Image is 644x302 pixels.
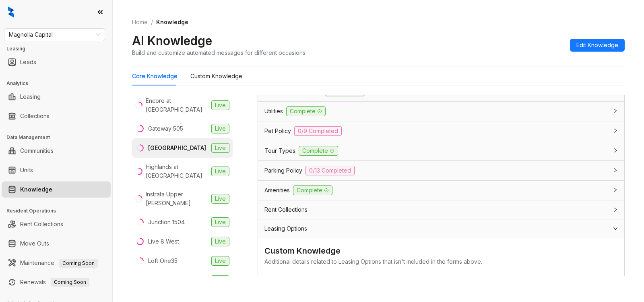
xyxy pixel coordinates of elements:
span: Live [211,143,229,153]
div: Encore at [GEOGRAPHIC_DATA] [146,96,208,114]
div: Loft One35 [148,256,178,265]
li: Leasing [2,89,111,105]
h3: Resident Operations [6,207,112,215]
div: Live 8 West [148,237,179,246]
div: [PERSON_NAME] [148,276,193,285]
div: Instrata Upper [PERSON_NAME] [146,190,208,208]
span: collapsed [613,168,618,173]
div: UtilitiesComplete [258,102,624,121]
span: collapsed [613,108,618,113]
li: Knowledge [2,181,111,198]
h2: AI Knowledge [132,33,212,48]
span: Live [211,124,229,133]
span: Live [211,100,229,110]
span: Amenities [264,186,290,195]
span: Magnolia Capital [9,29,100,41]
span: collapsed [613,148,618,153]
div: Highlands at [GEOGRAPHIC_DATA] [146,162,208,180]
span: Live [211,275,229,285]
div: Rent Collections [258,200,624,219]
div: Junction 1504 [148,218,185,227]
a: Collections [20,108,50,124]
h3: Leasing [6,45,112,52]
li: Communities [2,143,111,159]
a: Communities [20,143,54,159]
a: Move Outs [20,235,49,252]
span: Pet Policy [264,127,291,135]
div: Gateway 505 [148,124,183,133]
img: logo [8,6,14,18]
span: Live [211,256,229,266]
span: Coming Soon [51,278,89,287]
li: Leads [2,54,111,70]
span: Knowledge [156,19,188,25]
span: Parking Policy [264,166,302,175]
span: Live [211,217,229,227]
div: Additional details related to Leasing Options that isn't included in the forms above. [264,257,618,266]
span: Coming Soon [59,259,98,268]
li: / [151,18,153,27]
span: collapsed [613,187,618,192]
li: Renewals [2,274,111,290]
span: 0/13 Completed [305,166,355,175]
div: Parking Policy0/13 Completed [258,161,624,180]
div: Build and customize automated messages for different occasions. [132,48,307,57]
span: Complete [293,185,332,195]
div: Custom Knowledge [264,245,618,257]
div: Tour TypesComplete [258,141,624,160]
li: Collections [2,108,111,124]
a: Leasing [20,89,41,105]
span: Complete [299,146,338,156]
a: Knowledge [20,181,52,198]
span: expanded [613,226,618,231]
span: collapsed [613,207,618,212]
a: RenewalsComing Soon [20,274,89,290]
a: Leads [20,54,36,70]
span: 0/9 Completed [294,126,342,136]
h3: Data Management [6,134,112,141]
li: Move Outs [2,235,111,252]
div: Custom Knowledge [190,72,242,81]
span: Utilities [264,107,283,116]
li: Maintenance [2,255,111,271]
div: [GEOGRAPHIC_DATA] [148,144,206,152]
div: Core Knowledge [132,72,178,81]
span: Leasing Options [264,224,307,233]
div: Leasing Options [258,219,624,238]
span: Tour Types [264,146,295,155]
h3: Analytics [6,80,112,87]
a: Home [130,18,149,27]
span: Rent Collections [264,205,308,214]
button: Edit Knowledge [570,39,625,52]
a: Units [20,162,33,178]
span: Edit Knowledge [576,41,618,50]
span: Live [211,194,229,204]
span: Live [211,237,229,246]
span: Live [211,167,229,176]
div: AmenitiesComplete [258,181,624,200]
li: Rent Collections [2,216,111,232]
div: Pet Policy0/9 Completed [258,121,624,141]
a: Rent Collections [20,216,63,232]
span: Complete [286,106,326,116]
li: Units [2,162,111,178]
span: collapsed [613,128,618,133]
